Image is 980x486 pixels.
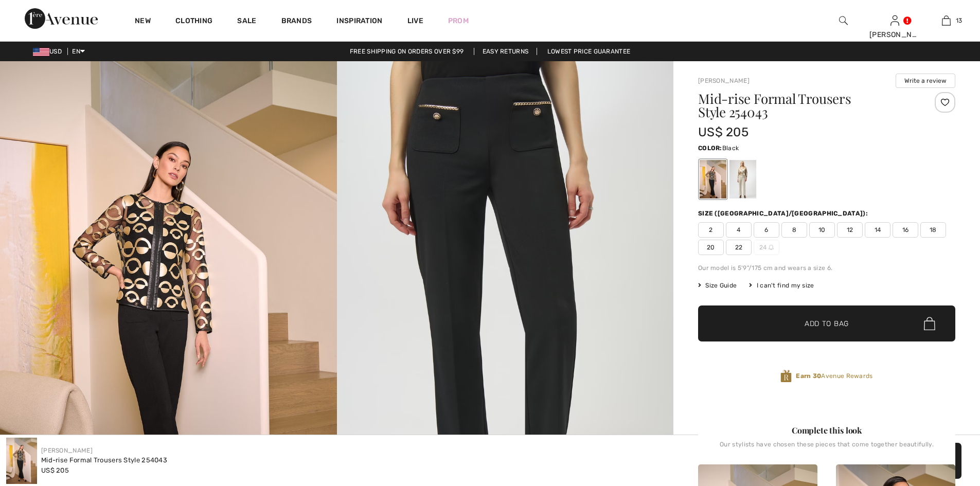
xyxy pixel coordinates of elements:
[698,77,750,84] a: [PERSON_NAME]
[896,74,955,88] button: Write a review
[698,240,724,255] span: 20
[698,145,722,152] span: Color:
[539,48,639,55] a: Lowest Price Guarantee
[407,15,423,26] a: Live
[726,240,752,255] span: 22
[780,369,792,383] img: Avenue Rewards
[33,48,49,56] img: US Dollar
[839,14,848,27] img: search the website
[237,16,256,27] a: Sale
[956,16,963,25] span: 13
[342,48,472,55] a: Free shipping on orders over $99
[6,438,37,484] img: Mid-Rise Formal Trousers Style 254043
[890,14,899,27] img: My Info
[281,16,312,27] a: Brands
[698,222,724,238] span: 2
[869,29,920,40] div: [PERSON_NAME]
[175,16,212,27] a: Clothing
[796,372,821,380] strong: Earn 30
[72,48,85,55] span: EN
[805,318,849,329] span: Add to Bag
[700,160,726,199] div: Black
[33,48,66,55] span: USD
[698,281,737,290] span: Size Guide
[698,263,955,273] div: Our model is 5'9"/175 cm and wears a size 6.
[729,160,756,199] div: Birch
[698,209,870,218] div: Size ([GEOGRAPHIC_DATA]/[GEOGRAPHIC_DATA]):
[722,145,739,152] span: Black
[796,371,872,381] span: Avenue Rewards
[809,222,835,238] span: 10
[448,15,469,26] a: Prom
[698,125,749,139] span: US$ 205
[942,14,951,27] img: My Bag
[890,15,899,25] a: Sign In
[336,16,382,27] span: Inspiration
[698,92,913,119] h1: Mid-rise Formal Trousers Style 254043
[893,222,918,238] span: 16
[920,222,946,238] span: 18
[837,222,863,238] span: 12
[749,281,814,290] div: I can't find my size
[924,317,935,330] img: Bag.svg
[754,240,779,255] span: 24
[698,441,955,456] div: Our stylists have chosen these pieces that come together beautifully.
[41,455,167,465] div: Mid-rise Formal Trousers Style 254043
[41,466,69,474] span: US$ 205
[921,14,971,27] a: 13
[698,305,955,341] button: Add to Bag
[726,222,752,238] span: 4
[865,222,890,238] span: 14
[474,48,538,55] a: Easy Returns
[915,409,970,435] iframe: Opens a widget where you can chat to one of our agents
[754,222,779,238] span: 6
[781,222,807,238] span: 8
[769,245,774,250] img: ring-m.svg
[41,447,93,454] a: [PERSON_NAME]
[135,16,151,27] a: New
[698,424,955,437] div: Complete this look
[25,8,98,29] img: 1ère Avenue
